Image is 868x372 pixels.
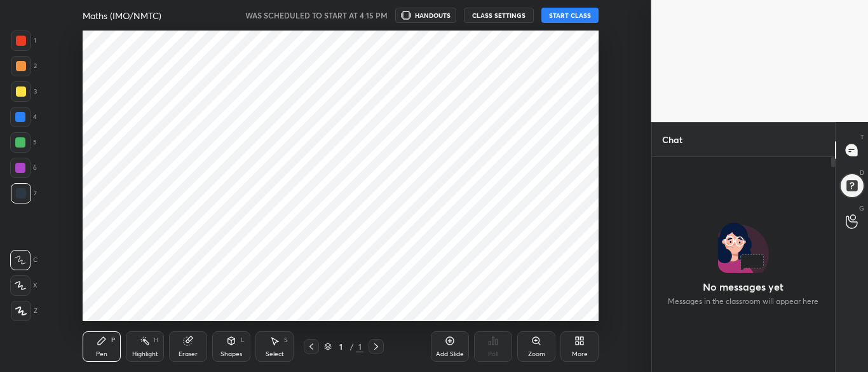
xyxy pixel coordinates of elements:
[572,351,588,357] div: More
[83,10,161,22] h4: Maths (IMO/NMTC)
[220,351,242,357] div: Shapes
[11,183,37,203] div: 7
[356,341,363,352] div: 1
[334,343,347,350] div: 1
[10,158,37,178] div: 6
[132,351,158,357] div: Highlight
[464,8,534,23] button: CLASS SETTINGS
[10,275,37,296] div: X
[284,337,288,343] div: S
[541,8,599,23] button: START CLASS
[349,343,353,350] div: /
[860,132,864,142] p: T
[436,351,464,357] div: Add Slide
[11,81,37,102] div: 3
[10,250,37,270] div: C
[859,203,864,213] p: G
[241,337,245,343] div: L
[11,56,37,76] div: 2
[154,337,158,343] div: H
[179,351,198,357] div: Eraser
[652,123,693,156] p: Chat
[111,337,115,343] div: P
[10,107,37,127] div: 4
[11,301,37,321] div: Z
[266,351,284,357] div: Select
[11,31,36,51] div: 1
[245,10,388,21] h5: WAS SCHEDULED TO START AT 4:15 PM
[528,351,545,357] div: Zoom
[10,132,37,153] div: 5
[96,351,107,357] div: Pen
[395,8,456,23] button: HANDOUTS
[860,168,864,177] p: D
